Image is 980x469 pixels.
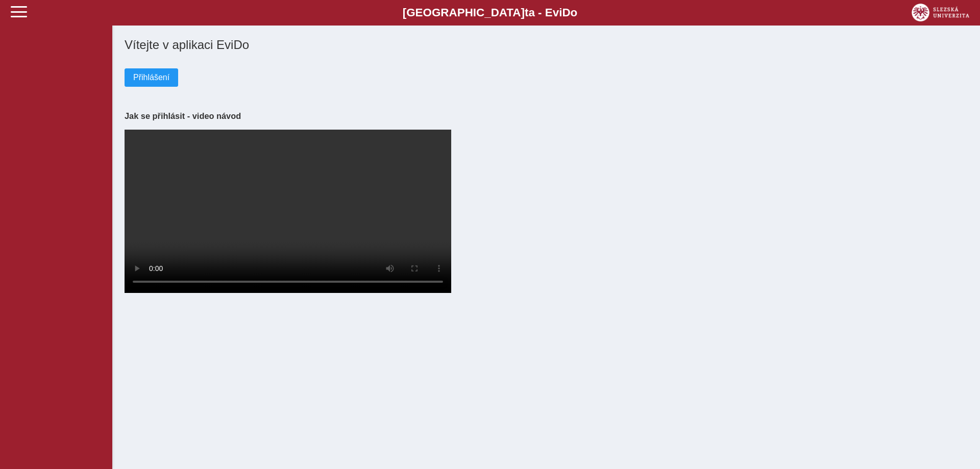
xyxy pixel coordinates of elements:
b: [GEOGRAPHIC_DATA] a - Evi [31,6,949,19]
span: Přihlášení [133,73,169,82]
button: Přihlášení [125,68,178,87]
span: D [562,6,570,19]
video: Your browser does not support the video tag. [125,130,451,293]
h1: Vítejte v aplikaci EviDo [125,38,968,52]
h3: Jak se přihlásit - video návod [125,111,968,121]
img: logo_web_su.png [912,4,969,21]
span: o [571,6,578,19]
span: t [525,6,528,19]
